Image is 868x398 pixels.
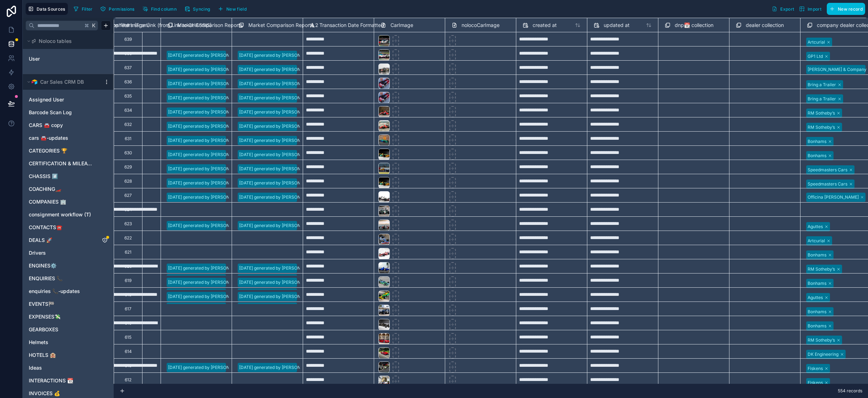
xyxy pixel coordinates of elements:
div: User [26,53,111,65]
div: GP1 Ltd [808,53,823,60]
div: Helmets [26,337,111,348]
div: [DATE] generated by [PERSON_NAME] [239,180,316,186]
a: INVOICES 💰 [29,390,93,397]
div: RM Sotheby’s [808,266,835,272]
div: 632 [124,122,132,127]
div: [DATE] generated by [PERSON_NAME] [168,265,245,271]
div: RM Sotheby’s [808,337,835,343]
div: INTERACTIONS 📆 [26,375,111,386]
div: [DATE] generated by [PERSON_NAME] [168,364,245,371]
a: New record [824,3,865,15]
a: COACHING🏎️ [29,186,93,193]
div: Artcurial [808,39,825,45]
div: Officina [PERSON_NAME] [808,194,859,200]
div: [DATE] generated by [PERSON_NAME] [168,137,245,144]
div: [DATE] generated by [PERSON_NAME] [239,123,316,129]
div: 624 [124,207,132,212]
span: GEARBOXES [29,326,58,333]
div: [DATE] generated by [PERSON_NAME] [168,151,245,158]
div: CARS 🚘 copy [26,120,111,131]
span: Appsheet Image Link (from Link to CHASSIS) [106,22,212,29]
div: [DATE] generated by [PERSON_NAME] [168,166,245,172]
div: enquiries 📞-updates [26,286,111,297]
a: EVENTS🏁 [29,300,93,308]
div: 612 [125,377,131,383]
div: 629 [124,164,132,170]
div: 623 [124,221,132,227]
span: Assigned User [29,96,64,103]
span: dealer collection [746,22,784,29]
div: 631 [125,136,131,142]
div: [DATE] generated by [PERSON_NAME] [239,166,316,172]
span: Data Sources [37,6,65,12]
a: CATEGORIES 🏆 [29,147,93,154]
div: Bonhams [808,323,826,329]
div: Drivers [26,247,111,259]
span: INTERACTIONS 📆 [29,377,73,384]
div: Fiskens [808,365,823,372]
a: HOTELS 🏨 [29,352,93,359]
div: # [120,22,136,28]
button: New record [827,3,865,15]
button: Data Sources [26,3,68,15]
div: 630 [124,150,132,156]
span: nolocoCarImage [462,22,500,29]
div: Bonhams [808,138,826,145]
span: ENQUIRIES 📞 [29,275,63,282]
div: Bonhams [808,252,826,258]
div: GEARBOXES [26,324,111,335]
div: Bonhams [808,280,826,287]
div: 634 [124,107,132,113]
div: Bonhams [808,153,826,159]
span: Market Comparison Reports 2 [248,22,318,29]
div: Bring a Trailer [808,96,836,102]
span: consignment workflow (T) [29,211,91,218]
div: ENQUIRIES 📞 [26,273,111,284]
div: DK Engineering [808,351,839,358]
div: Speedmasters Cars [808,181,847,187]
span: CHASSIS #️⃣ [29,173,58,180]
div: 635 [124,93,132,99]
div: [DATE] generated by [PERSON_NAME] [239,95,316,101]
span: Filter [82,6,93,12]
div: CERTIFICATION & MILEAGE 📄 [26,158,111,169]
span: CarImage [390,22,413,29]
button: Syncing [182,4,212,14]
div: 637 [124,65,132,71]
div: 616 [125,320,131,326]
div: [DATE] generated by [PERSON_NAME] [168,293,245,300]
a: enquiries 📞-updates [29,288,93,295]
div: 627 [124,193,132,198]
div: [DATE] generated by [PERSON_NAME] [239,109,316,115]
span: K [91,23,96,28]
div: [DATE] generated by [PERSON_NAME] [168,279,245,286]
div: [DATE] generated by [PERSON_NAME] [168,95,245,101]
div: [DATE] generated by [PERSON_NAME] [239,194,316,200]
button: Noloco tables [26,36,107,46]
a: Assigned User [29,96,93,103]
span: EVENTS🏁 [29,300,54,308]
span: Car Sales CRM DB [40,78,84,85]
span: Syncing [193,6,210,12]
span: ENGINES⚙️ [29,262,56,269]
div: [DATE] generated by [PERSON_NAME] [239,293,316,300]
div: [DATE] generated by [PERSON_NAME] [239,81,316,87]
div: Speedmasters Cars [808,167,847,173]
span: CATEGORIES 🏆 [29,147,67,154]
span: Market Comparison Reports [177,22,243,29]
div: Assigned User [26,94,111,105]
span: COMPANIES 🏢 [29,198,66,205]
a: Barcode Scan Log [29,109,93,116]
a: Permissions [98,4,140,14]
span: User [29,55,40,62]
span: DEALS 🚀 [29,237,52,244]
span: CARS 🚘 copy [29,122,63,129]
div: Aguttes [808,223,823,230]
div: [DATE] generated by [PERSON_NAME] [239,137,316,144]
div: 617 [125,306,131,312]
div: Ideas [26,362,111,374]
a: COMPANIES 🏢 [29,198,93,205]
a: EXPENSES💸 [29,313,93,320]
div: Fiskens [808,380,823,386]
span: New record [838,6,863,12]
